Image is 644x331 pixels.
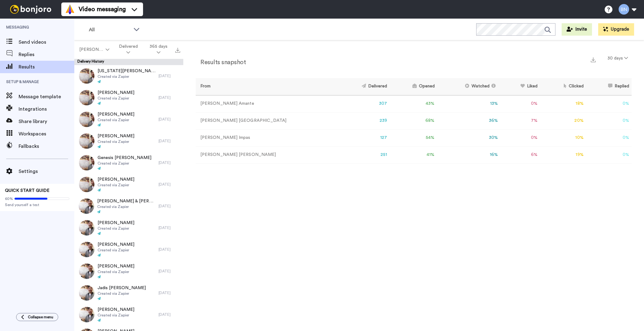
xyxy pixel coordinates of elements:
a: [PERSON_NAME]Created via Zapier[DATE] [74,87,183,108]
button: Delivered [113,41,144,58]
span: Workspaces [19,130,74,138]
img: bj-logo-header-white.svg [7,5,54,14]
span: Collapse menu [28,315,53,320]
span: [PERSON_NAME] [98,263,134,269]
td: 251 [337,146,390,163]
span: Created via Zapier [98,161,151,166]
td: 6 % [500,146,540,163]
button: 365 days [144,41,173,58]
td: 19 % [540,146,586,163]
img: a2009d0b-9f5c-4361-beff-6ac274f47285-thumb.jpg [79,307,94,322]
td: 41 % [389,146,437,163]
td: 127 [337,129,390,146]
img: acc0f260-2765-49ed-b613-cbb06fac6580-thumb.jpg [79,263,94,279]
a: Genesis [PERSON_NAME]Created via Zapier[DATE] [74,152,183,174]
span: Genesis [PERSON_NAME] [98,155,151,161]
a: [PERSON_NAME]Created via Zapier[DATE] [74,130,183,152]
img: cda94951-37f8-4be2-97ed-6e3b8f533090-thumb.jpg [79,90,94,105]
td: 16 % [437,146,501,163]
th: Watched [437,78,501,95]
td: 43 % [389,95,437,112]
td: 307 [337,95,390,112]
span: Replies [19,51,74,58]
span: [PERSON_NAME] [98,241,134,248]
span: 60% [5,196,13,201]
td: 7 % [500,112,540,129]
div: [DATE] [159,312,180,317]
td: 30 % [437,129,501,146]
img: cd3954f0-7031-4f64-b05a-71792dad4b00-thumb.jpg [79,112,94,127]
span: Video messaging [79,5,126,14]
img: 7d9ab0e4-16f9-480b-ae1b-1d360ba09ad4-thumb.jpg [79,198,94,214]
th: Delivered [337,78,390,95]
td: 0 % [586,146,632,163]
a: [PERSON_NAME]Created via Zapier[DATE] [74,239,183,260]
span: Created via Zapier [98,117,134,122]
div: [DATE] [159,204,180,209]
span: Settings [19,168,74,175]
td: [PERSON_NAME] Amante [196,95,337,112]
a: [PERSON_NAME]Created via Zapier[DATE] [74,304,183,325]
button: Export all results that match these filters now. [173,45,182,54]
div: [DATE] [159,225,180,230]
button: [PERSON_NAME] [76,44,113,55]
td: 0 % [586,112,632,129]
span: Created via Zapier [98,313,134,318]
div: [DATE] [159,139,180,143]
h2: Results snapshot [196,59,246,66]
img: export.svg [591,57,596,62]
td: 54 % [389,129,437,146]
th: Opened [389,78,437,95]
a: [US_STATE][PERSON_NAME]Created via Zapier[DATE] [74,65,183,87]
img: 30e51603-9dcd-493e-8dd9-430c25401063-thumb.jpg [79,177,94,192]
td: [PERSON_NAME] [GEOGRAPHIC_DATA] [196,112,337,129]
div: [DATE] [159,117,180,122]
span: Created via Zapier [98,269,134,274]
td: 68 % [389,112,437,129]
span: Fallbacks [19,143,74,150]
span: QUICK START GUIDE [5,188,50,193]
a: Jadis [PERSON_NAME]Created via Zapier[DATE] [74,282,183,304]
span: Created via Zapier [98,183,134,188]
button: Upgrade [598,23,634,36]
span: Results [19,63,74,71]
td: 18 % [540,95,586,112]
img: c8231b22-fe0d-43ca-801e-f30887ebb7a4-thumb.jpg [79,220,94,236]
span: Send yourself a test [5,202,69,207]
td: [PERSON_NAME] Impas [196,129,337,146]
button: Invite [562,23,592,36]
span: Created via Zapier [98,248,134,253]
span: [PERSON_NAME] [98,133,134,139]
span: [PERSON_NAME] [98,111,134,117]
span: Created via Zapier [97,204,155,209]
td: 239 [337,112,390,129]
td: [PERSON_NAME] [PERSON_NAME] [196,146,337,163]
td: 0 % [586,95,632,112]
button: Export a summary of each team member’s results that match this filter now. [589,55,598,64]
a: [PERSON_NAME]Created via Zapier[DATE] [74,108,183,130]
img: ff614977-f8c5-48f5-8be1-dee9fb5ff8df-thumb.jpg [79,155,94,170]
span: Send videos [19,38,74,46]
span: [US_STATE][PERSON_NAME] [98,68,155,74]
img: d0b1f6b9-d974-4daa-8a74-454137ae208a-thumb.jpg [79,242,94,257]
span: [PERSON_NAME] [98,220,134,226]
span: [PERSON_NAME] [98,307,134,313]
span: [PERSON_NAME] [98,176,134,183]
th: Replied [586,78,632,95]
button: Collapse menu [16,313,58,321]
span: Integrations [19,105,74,113]
td: 0 % [500,95,540,112]
th: Clicked [540,78,586,95]
a: [PERSON_NAME] & [PERSON_NAME]Created via Zapier[DATE] [74,195,183,217]
td: 0 % [500,129,540,146]
span: Created via Zapier [98,139,134,144]
div: [DATE] [159,182,180,187]
span: [PERSON_NAME] & [PERSON_NAME] [97,198,155,204]
th: From [196,78,337,95]
div: [DATE] [159,269,180,274]
span: Jadis [PERSON_NAME] [98,285,146,291]
div: [DATE] [159,73,180,78]
div: [DATE] [159,160,180,165]
img: 1f6b0ac7-9783-4db7-9445-99c83a7bd5ab-thumb.jpg [79,133,94,149]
